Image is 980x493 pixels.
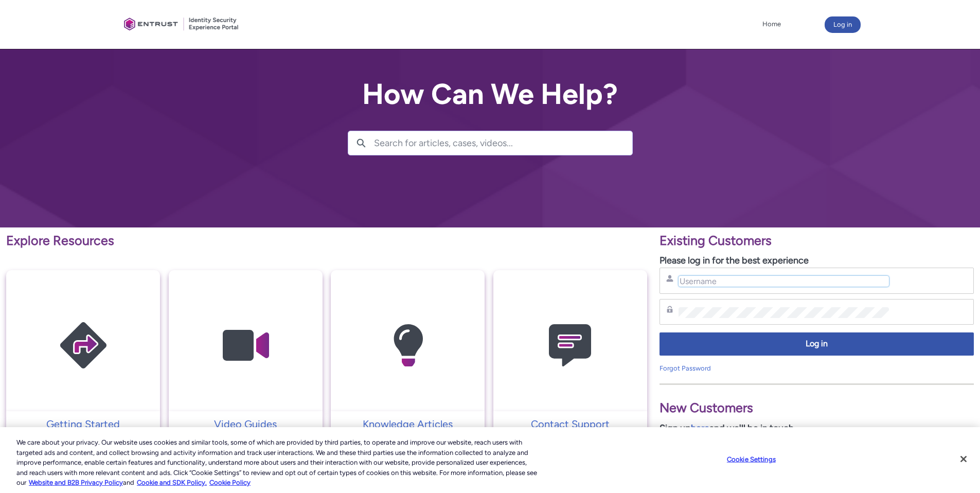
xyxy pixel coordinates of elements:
a: here [691,422,709,434]
p: Contact Support [498,416,642,432]
p: Explore Resources [6,231,647,251]
a: Forgot Password [660,364,711,372]
p: Knowledge Articles [336,416,479,432]
p: New Customers [660,398,974,418]
a: More information about our cookie policy., opens in a new tab [29,479,123,486]
p: Please log in for the best experience [660,254,974,268]
button: Close [952,448,975,470]
img: Knowledge Articles [359,290,457,401]
a: Video Guides [169,416,323,432]
img: Video Guides [197,290,294,401]
a: Cookie Policy [209,479,251,486]
p: Video Guides [174,416,317,432]
input: Search for articles, cases, videos... [374,131,632,155]
p: Existing Customers [660,231,974,251]
a: Getting Started [6,416,160,432]
a: Cookie and SDK Policy. [137,479,207,486]
span: Log in [666,338,967,350]
a: Contact Support [493,416,647,432]
a: Home [760,16,783,32]
button: Search [348,131,374,155]
a: Knowledge Articles [331,416,485,432]
button: Cookie Settings [719,449,783,470]
p: Sign up and we'll be in touch [660,421,974,435]
h2: How Can We Help? [348,78,633,110]
button: Log in [825,16,861,33]
button: Log in [660,332,974,356]
img: Getting Started [34,290,132,401]
p: Getting Started [11,416,155,432]
input: Username [679,276,889,287]
img: Contact Support [521,290,619,401]
div: We care about your privacy. Our website uses cookies and similar tools, some of which are provide... [16,437,539,488]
